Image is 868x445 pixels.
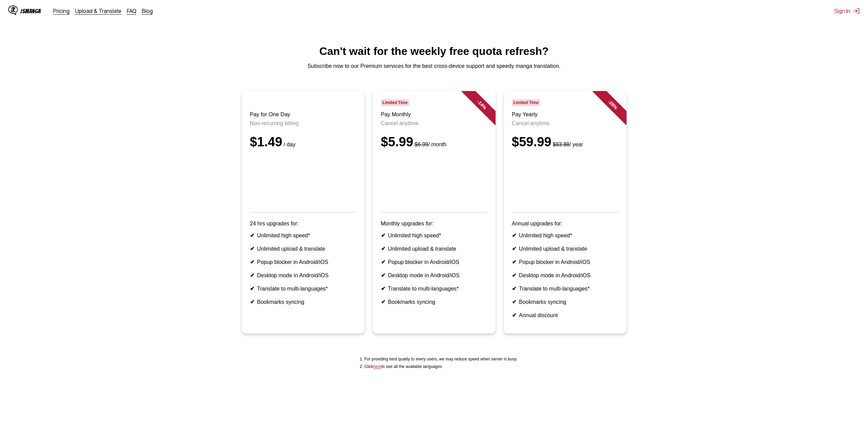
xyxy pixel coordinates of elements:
p: Annual upgrades for: [512,221,618,227]
s: $6.99 [415,142,428,147]
a: FAQ [127,8,136,14]
b: ✔ [381,246,385,252]
h3: Pay Monthly [381,112,487,118]
li: Translate to multi-languages* [381,285,487,292]
b: ✔ [381,299,385,305]
div: $1.49 [250,135,356,149]
a: Available languages [373,364,381,369]
h3: Pay Yearly [512,112,618,118]
li: Unlimited high speed* [250,232,356,239]
small: / day [282,142,296,147]
li: Unlimited upload & translate [250,246,356,252]
b: ✔ [512,233,516,238]
p: Non-recurring billing [250,120,356,127]
b: ✔ [381,272,385,278]
b: ✔ [512,246,516,252]
b: ✔ [512,312,516,318]
span: Limited Time [381,99,409,106]
b: ✔ [512,286,516,292]
li: Bookmarks syncing [512,299,618,305]
p: Cancel anytime. [512,120,618,127]
iframe: PayPal [250,158,356,203]
b: ✔ [381,286,385,292]
p: Monthly upgrades for: [381,221,487,227]
li: Desktop mode in Android/iOS [512,272,618,279]
b: ✔ [512,299,516,305]
b: ✔ [250,259,254,265]
li: Unlimited upload & translate [512,246,618,252]
iframe: PayPal [381,158,487,203]
a: Upload & Translate [75,8,121,14]
li: Desktop mode in Android/iOS [381,272,487,279]
li: Popup blocker in Android/iOS [250,259,356,265]
div: IsManga [20,8,41,14]
b: ✔ [381,259,385,265]
li: Desktop mode in Android/iOS [250,272,356,279]
div: $5.99 [381,135,487,149]
b: ✔ [250,299,254,305]
li: Unlimited high speed* [381,232,487,239]
img: IsManga Logo [8,5,18,15]
a: Pricing [53,8,70,14]
b: ✔ [250,246,254,252]
li: Translate to multi-languages* [512,285,618,292]
li: For providing best quality to every users, we may reduce speed when server is busy. [364,357,517,361]
p: 24 hrs upgrades for: [250,221,356,227]
div: $59.99 [512,135,618,149]
a: Blog [142,8,153,14]
small: / year [551,142,583,147]
p: Subscribe now to our Premium services for the best cross-device support and speedy manga translat... [5,63,863,69]
li: Click to see all the available languages [364,364,517,369]
button: Sign In [834,8,860,14]
li: Translate to multi-languages* [250,285,356,292]
b: ✔ [250,272,254,278]
iframe: PayPal [512,158,618,203]
small: / month [413,142,446,147]
a: IsManga LogoIsManga [8,5,53,16]
li: Bookmarks syncing [381,299,487,305]
div: - 28 % [592,84,633,125]
li: Annual discount [512,312,618,318]
li: Unlimited high speed* [512,232,618,239]
li: Bookmarks syncing [250,299,356,305]
b: ✔ [250,233,254,238]
b: ✔ [381,233,385,238]
div: - 14 % [461,84,502,125]
h3: Pay for One Day [250,112,356,118]
p: Cancel anytime. [381,120,487,127]
b: ✔ [512,259,516,265]
li: Unlimited upload & translate [381,246,487,252]
li: Popup blocker in Android/iOS [512,259,618,265]
b: ✔ [512,272,516,278]
h1: Can't wait for the weekly free quota refresh? [5,45,863,58]
li: Popup blocker in Android/iOS [381,259,487,265]
span: Limited Time [512,99,540,106]
b: ✔ [250,286,254,292]
img: Sign out [853,8,860,14]
s: $83.88 [553,142,570,147]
